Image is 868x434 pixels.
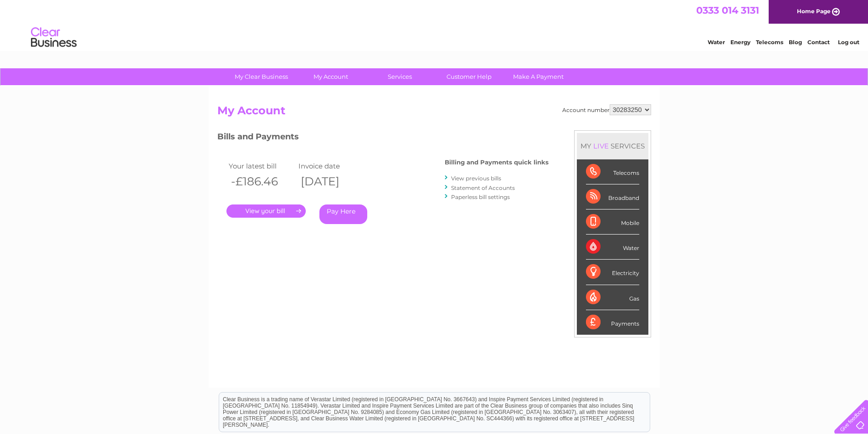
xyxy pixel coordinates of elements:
[708,39,725,46] a: Water
[445,159,549,166] h4: Billing and Payments quick links
[586,285,639,310] div: Gas
[501,68,576,85] a: Make A Payment
[451,184,515,191] a: Statement of Accounts
[431,68,507,85] a: Customer Help
[451,175,501,182] a: View previous bills
[562,104,651,115] div: Account number
[31,24,77,51] img: logo.png
[756,39,783,46] a: Telecoms
[226,204,306,218] a: .
[586,235,639,260] div: Water
[226,160,297,172] td: Your latest bill
[362,68,437,85] a: Services
[451,194,510,200] a: Paperless bill settings
[296,160,366,172] td: Invoice date
[217,130,549,146] h3: Bills and Payments
[696,5,759,16] a: 0333 014 3131
[807,39,830,46] a: Contact
[577,133,648,159] div: MY SERVICES
[224,68,299,85] a: My Clear Business
[226,172,297,191] th: -£186.46
[586,159,639,184] div: Telecoms
[838,39,859,46] a: Log out
[586,209,639,235] div: Mobile
[586,310,639,335] div: Payments
[730,39,750,46] a: Energy
[293,68,368,85] a: My Account
[586,184,639,209] div: Broadband
[296,172,366,191] th: [DATE]
[319,204,367,224] a: Pay Here
[586,260,639,285] div: Electricity
[217,104,651,122] h2: My Account
[219,5,650,44] div: Clear Business is a trading name of Verastar Limited (registered in [GEOGRAPHIC_DATA] No. 3667643...
[789,39,802,46] a: Blog
[591,142,611,150] div: LIVE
